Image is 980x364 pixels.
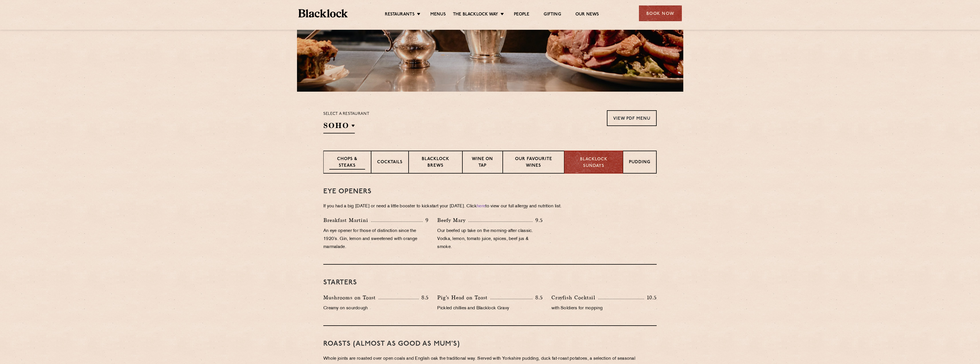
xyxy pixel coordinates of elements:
[323,279,657,286] h3: Starters
[644,294,657,301] p: 10.5
[532,217,543,224] p: 9.5
[514,12,529,18] a: People
[468,156,496,170] p: Wine on Tap
[329,156,365,170] p: Chops & Steaks
[430,12,446,18] a: Menus
[323,216,371,224] p: Breakfast Martini
[323,294,379,302] p: Mushrooms on Toast
[629,159,650,166] p: Pudding
[437,227,543,251] p: Our beefed up take on the morning-after classic. Vodka, lemon, tomato juice, spices, beef jus & s...
[323,304,429,312] p: Creamy on sourdough
[437,304,543,312] p: Pickled chillies and Blacklock Gravy
[323,340,657,348] h3: Roasts (Almost as good as Mum's)
[509,156,559,170] p: Our favourite wines
[437,294,490,302] p: Pig’s Head on Toast
[532,294,543,301] p: 8.5
[437,216,468,224] p: Beefy Mary
[551,294,598,302] p: Crayfish Cocktail
[298,9,348,17] img: BL_Textured_Logo-footer-cropped.svg
[551,304,657,312] p: with Soldiers for mopping
[453,12,498,18] a: The Blacklock Way
[323,110,369,118] p: Select a restaurant
[570,156,617,169] p: Blacklock Sundays
[639,5,682,21] div: Book Now
[423,217,429,224] p: 9
[575,12,599,18] a: Our News
[544,12,561,18] a: Gifting
[377,159,403,166] p: Cocktails
[415,156,456,170] p: Blacklock Brews
[419,294,429,301] p: 8.5
[607,110,657,126] a: View PDF Menu
[323,188,657,195] h3: Eye openers
[323,202,657,210] p: If you had a big [DATE] or need a little booster to kickstart your [DATE]. Click to view our full...
[477,204,485,208] a: here
[323,121,355,133] h2: SOHO
[385,12,415,18] a: Restaurants
[323,227,429,251] p: An eye opener for those of distinction since the 1920’s. Gin, lemon and sweetened with orange mar...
